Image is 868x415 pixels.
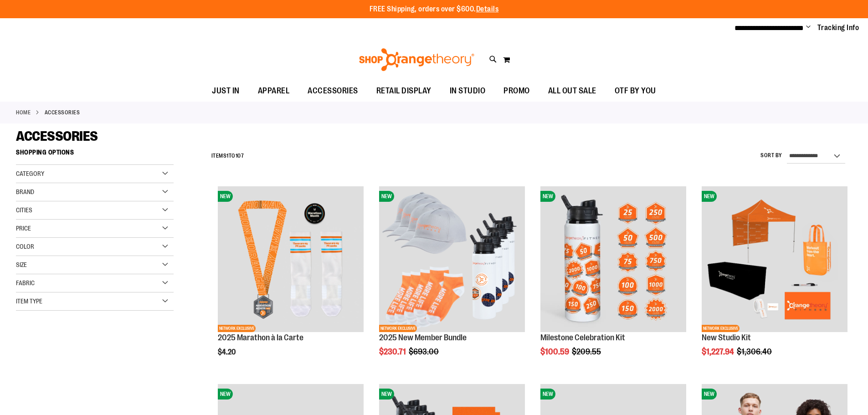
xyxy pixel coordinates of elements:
[226,153,229,159] span: 1
[16,279,35,287] span: Fabric
[572,347,602,356] span: $209.55
[806,23,811,32] button: Account menu
[615,81,656,101] span: OTF BY YOU
[375,182,529,379] div: product
[540,333,625,342] a: Milestone Celebration Kit
[16,144,174,165] strong: Shopping Options
[16,225,31,232] span: Price
[702,347,735,356] span: $1,227.94
[16,206,32,214] span: Cities
[16,128,98,144] span: ACCESSORIES
[45,108,80,117] strong: ACCESSORIES
[503,81,530,101] span: PROMO
[212,81,240,101] span: JUST IN
[379,191,394,202] span: NEW
[702,325,740,332] span: NETWORK EXCLUSIVE
[817,23,859,33] a: Tracking Info
[697,182,852,379] div: product
[379,389,394,400] span: NEW
[450,81,486,101] span: IN STUDIO
[548,81,596,101] span: ALL OUT SALE
[308,81,358,101] span: ACCESSORIES
[211,149,244,163] h2: Items to
[16,297,42,305] span: Item Type
[376,81,431,101] span: RETAIL DISPLAY
[218,348,237,356] span: $4.20
[358,48,476,71] img: Shop Orangetheory
[16,261,27,268] span: Size
[218,389,233,400] span: NEW
[16,170,44,177] span: Category
[218,333,303,342] a: 2025 Marathon à la Carte
[702,186,847,333] a: New Studio KitNEWNETWORK EXCLUSIVE
[379,186,525,333] a: 2025 New Member BundleNEWNETWORK EXCLUSIVE
[702,333,751,342] a: New Studio Kit
[540,186,686,332] img: Milestone Celebration Kit
[213,182,368,379] div: product
[370,4,499,15] p: FREE Shipping, orders over $600.
[16,188,34,195] span: Brand
[379,325,417,332] span: NETWORK EXCLUSIVE
[702,389,717,400] span: NEW
[540,347,570,356] span: $100.59
[540,191,555,202] span: NEW
[379,347,407,356] span: $230.71
[218,325,256,332] span: NETWORK EXCLUSIVE
[16,108,31,117] a: Home
[536,182,691,379] div: product
[236,153,244,159] span: 107
[540,186,686,333] a: Milestone Celebration KitNEW
[540,389,555,400] span: NEW
[702,191,717,202] span: NEW
[258,81,290,101] span: APPAREL
[218,186,364,333] a: 2025 Marathon à la CarteNEWNETWORK EXCLUSIVE
[737,347,773,356] span: $1,306.40
[409,347,440,356] span: $693.00
[702,186,847,332] img: New Studio Kit
[16,243,34,250] span: Color
[218,191,233,202] span: NEW
[476,5,499,13] a: Details
[379,333,467,342] a: 2025 New Member Bundle
[218,186,364,332] img: 2025 Marathon à la Carte
[379,186,525,332] img: 2025 New Member Bundle
[760,152,782,159] label: Sort By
